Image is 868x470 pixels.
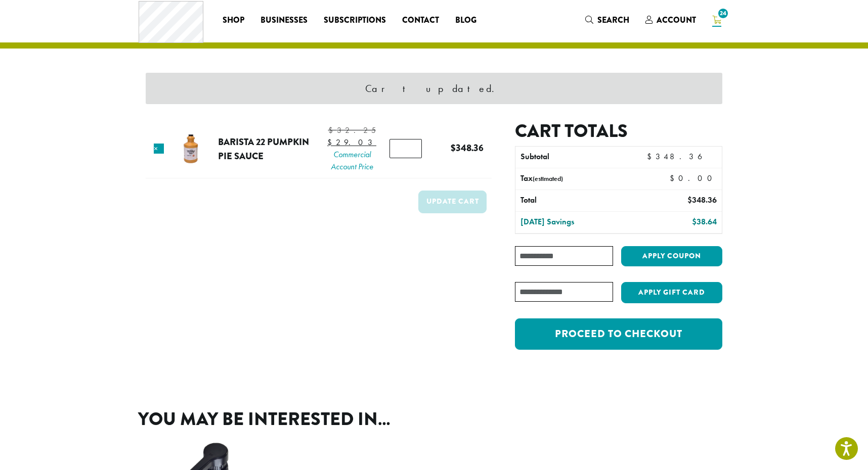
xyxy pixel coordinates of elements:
span: $ [647,151,656,162]
span: Blog [455,14,476,27]
span: Businesses [261,14,308,27]
th: Total [515,190,639,211]
a: Remove this item [154,144,164,154]
button: Apply Gift Card [621,282,722,303]
bdi: 348.36 [647,151,717,162]
span: Commercial Account Price [327,149,376,173]
span: $ [692,216,697,227]
h2: Cart totals [515,120,722,142]
span: $ [670,173,678,183]
bdi: 348.36 [451,141,484,155]
bdi: 29.03 [327,137,376,148]
button: Apply coupon [621,246,722,267]
a: Proceed to checkout [515,318,722,350]
bdi: 32.25 [328,125,376,135]
input: Product quantity [389,139,422,158]
span: $ [327,137,336,148]
a: Barista 22 Pumpkin Pie Sauce [218,135,309,163]
span: Subscriptions [324,14,386,27]
a: Shop [214,12,252,28]
th: Subtotal [515,147,639,168]
th: Tax [515,168,662,190]
span: Contact [402,14,439,27]
small: (estimated) [533,174,563,183]
img: Barista 22 Pumpkin Pie Sauce [175,132,207,165]
span: 24 [716,7,730,20]
a: Search [577,12,637,28]
div: Cart updated. [146,73,722,104]
th: [DATE] Savings [515,212,639,233]
bdi: 38.64 [692,216,717,227]
span: Search [597,14,629,26]
span: $ [687,195,692,205]
span: $ [451,141,456,155]
span: Shop [223,14,244,27]
bdi: 0.00 [670,173,717,183]
bdi: 348.36 [687,195,717,205]
h2: You may be interested in… [138,408,730,430]
span: $ [328,125,337,135]
span: Account [657,14,696,26]
button: Update cart [418,191,487,213]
